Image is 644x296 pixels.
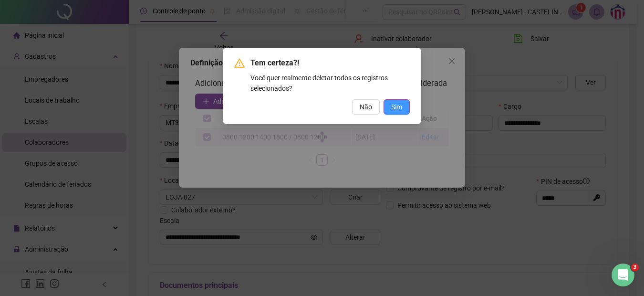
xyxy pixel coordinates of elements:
[352,99,380,115] button: Não
[250,57,410,69] span: Tem certeza?!
[612,264,634,286] iframe: Intercom live chat
[631,264,639,271] span: 3
[250,73,410,94] div: Você quer realmente deletar todos os registros selecionados?
[391,102,402,112] span: Sim
[384,99,410,115] button: Sim
[360,102,372,112] span: Não
[234,58,245,68] span: warning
